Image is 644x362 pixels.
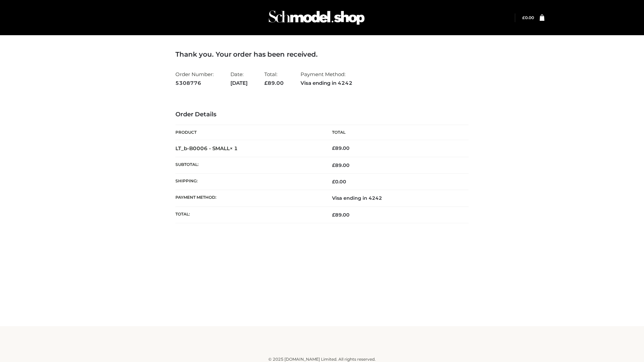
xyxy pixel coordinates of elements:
[332,212,350,218] span: 89.00
[264,68,284,89] li: Total:
[301,68,353,89] li: Payment Method:
[522,15,534,20] a: £0.00
[332,179,335,185] span: £
[175,68,214,89] li: Order Number:
[175,157,322,173] th: Subtotal:
[175,190,322,206] th: Payment method:
[322,190,469,206] td: Visa ending in 4242
[175,79,214,87] strong: 5308776
[522,15,525,20] span: £
[264,80,284,86] span: 89.00
[332,212,335,218] span: £
[332,145,335,151] span: £
[230,79,248,87] strong: [DATE]
[322,125,469,140] th: Total
[266,4,367,31] img: Schmodel Admin 964
[175,111,469,118] h3: Order Details
[264,80,268,86] span: £
[230,68,248,89] li: Date:
[332,179,346,185] bdi: 0.00
[301,79,353,87] strong: Visa ending in 4242
[175,50,469,58] h3: Thank you. Your order has been received.
[332,162,335,168] span: £
[332,145,350,151] bdi: 89.00
[230,145,238,152] strong: × 1
[332,162,350,168] span: 89.00
[175,206,322,223] th: Total:
[175,125,322,140] th: Product
[522,15,534,20] bdi: 0.00
[175,174,322,190] th: Shipping:
[175,145,238,152] strong: LT_b-B0006 - SMALL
